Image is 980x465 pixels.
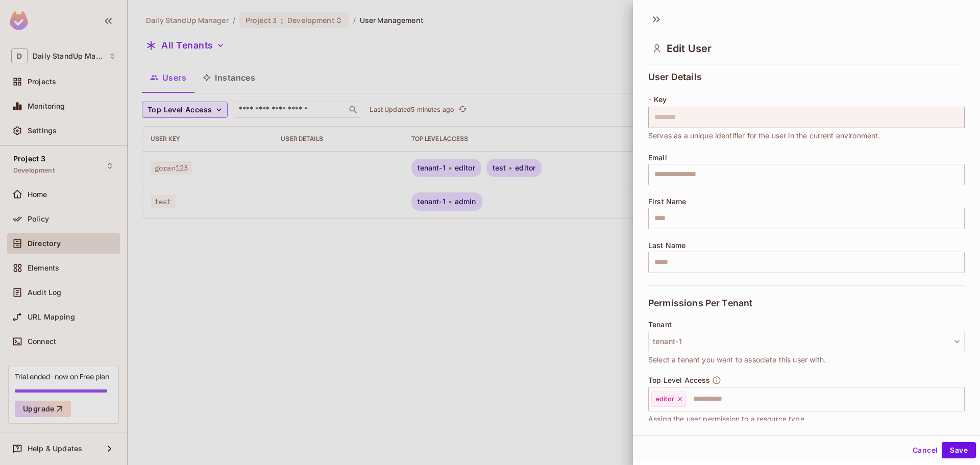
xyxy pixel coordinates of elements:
[654,95,667,104] span: Key
[648,376,710,384] span: Top Level Access
[648,241,685,250] span: Last Name
[667,42,712,55] span: Edit User
[648,154,667,162] span: Email
[648,354,826,365] span: Select a tenant you want to associate this user with.
[959,398,961,400] button: Open
[648,298,752,308] span: Permissions Per Tenant
[651,391,686,407] div: editor
[648,130,880,141] span: Serves as a unique identifier for the user in the current environment.
[648,198,687,206] span: First Name
[942,442,976,458] button: Save
[648,72,702,82] span: User Details
[648,413,804,425] span: Assign the user permission to a resource type
[648,331,965,352] button: tenant-1
[656,395,674,403] span: editor
[909,442,942,458] button: Cancel
[648,321,672,329] span: Tenant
